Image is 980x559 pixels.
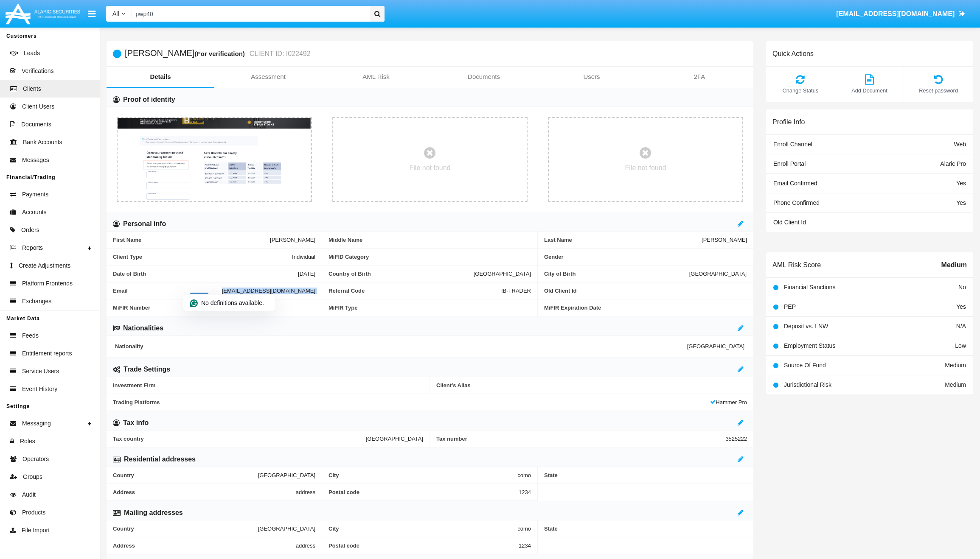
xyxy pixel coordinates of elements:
[296,489,315,495] span: address
[832,2,969,26] a: [EMAIL_ADDRESS][DOMAIN_NAME]
[22,208,47,217] span: Accounts
[646,67,753,87] a: 2FA
[22,455,49,464] span: Operators
[908,87,969,95] span: Reset password
[125,49,311,59] h5: [PERSON_NAME]
[22,156,49,165] span: Messages
[519,489,531,495] span: 1234
[132,6,368,22] input: Search
[956,303,966,310] span: Yes
[941,260,967,270] span: Medium
[22,279,73,288] span: Platform Frontends
[329,525,517,532] span: City
[113,288,222,294] span: Email
[22,190,48,199] span: Payments
[956,180,966,187] span: Yes
[4,1,81,26] img: Logo image
[22,508,45,517] span: Products
[22,349,72,358] span: Entitlement reports
[123,324,163,333] h6: Nationalities
[773,180,817,187] span: Email Confirmed
[329,489,519,495] span: Postal code
[773,160,806,167] span: Enroll Portal
[945,362,966,369] span: Medium
[113,472,258,478] span: Country
[544,288,747,294] span: Old Client Id
[258,472,315,478] span: [GEOGRAPHIC_DATA]
[113,436,366,442] span: Tax country
[22,526,50,535] span: File Import
[22,419,51,428] span: Messaging
[544,472,747,478] span: State
[544,271,689,277] span: City of Birth
[474,271,531,277] span: [GEOGRAPHIC_DATA]
[23,472,42,481] span: Groups
[22,67,53,75] span: Verifications
[322,67,430,87] a: AML Risk
[247,50,311,57] small: CLIENT ID: I022492
[113,305,315,311] span: MiFIR Number
[296,542,315,549] span: address
[329,472,517,478] span: City
[773,219,806,226] span: Old Client Id
[113,489,296,495] span: Address
[113,382,423,389] span: Investment Firm
[329,305,531,311] span: MiFIR Type
[113,542,296,549] span: Address
[517,472,531,478] span: como
[836,10,955,17] span: [EMAIL_ADDRESS][DOMAIN_NAME]
[544,305,747,311] span: MiFIR Expiration Date
[784,381,831,388] span: Jurisdictional Risk
[222,288,315,294] span: [EMAIL_ADDRESS][DOMAIN_NAME]
[773,199,820,206] span: Phone Confirmed
[123,219,166,229] h6: Personal info
[544,525,747,532] span: State
[23,138,62,147] span: Bank Accounts
[258,525,315,532] span: [GEOGRAPHIC_DATA]
[124,455,196,464] h6: Residential addresses
[501,288,531,294] span: IB-TRADER
[22,297,51,306] span: Exchanges
[113,525,258,532] span: Country
[107,67,214,87] a: Details
[106,9,132,18] a: All
[784,303,796,310] span: PEP
[772,50,814,58] h6: Quick Actions
[24,49,40,58] span: Leads
[123,95,175,104] h6: Proof of identity
[956,199,966,206] span: Yes
[430,67,538,87] a: Documents
[20,437,35,446] span: Roles
[22,331,39,340] span: Feeds
[23,84,41,93] span: Clients
[770,87,831,95] span: Change Status
[784,342,835,349] span: Employment Status
[687,343,744,349] span: [GEOGRAPHIC_DATA]
[21,226,39,235] span: Orders
[113,237,270,243] span: First Name
[366,436,423,442] span: [GEOGRAPHIC_DATA]
[329,288,501,294] span: Referral Code
[784,284,835,291] span: Financial Sanctions
[115,343,687,349] span: Nationality
[702,237,747,243] span: [PERSON_NAME]
[544,254,747,260] span: Gender
[22,102,54,111] span: Client Users
[689,271,747,277] span: [GEOGRAPHIC_DATA]
[945,381,966,388] span: Medium
[436,382,747,389] span: Client’s Alias
[519,542,531,549] span: 1234
[22,367,59,376] span: Service Users
[22,490,36,499] span: Audit
[772,261,821,269] h6: AML Risk Score
[725,436,747,442] span: 3525222
[773,141,812,148] span: Enroll Channel
[940,160,966,167] span: Alaric Pro
[124,508,183,517] h6: Mailing addresses
[958,284,966,291] span: No
[194,49,247,59] div: (For verification)
[123,418,149,428] h6: Tax info
[329,237,531,243] span: Middle Name
[113,399,710,405] span: Trading Platforms
[22,243,43,252] span: Reports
